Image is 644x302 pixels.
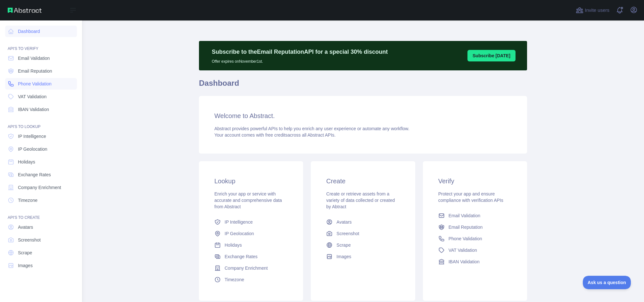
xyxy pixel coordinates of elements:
h3: Welcome to Abstract. [214,111,512,120]
h3: Verify [438,177,512,186]
p: Offer expires on November 1st. [212,56,388,64]
span: Company Enrichment [18,184,61,191]
a: Email Validation [5,52,77,64]
span: IP Geolocation [225,230,254,237]
a: Email Reputation [436,221,514,233]
a: Timezone [5,195,77,206]
h3: Create [326,177,400,186]
span: Email Reputation [449,224,483,230]
div: API'S TO VERIFY [5,38,77,51]
span: IP Intelligence [18,133,46,139]
a: IP Intelligence [5,131,77,142]
a: Avatars [5,221,77,233]
span: Invite users [585,7,609,14]
span: Protect your app and ensure compliance with verification APIs [438,191,503,203]
a: Holidays [5,156,77,168]
span: Avatars [336,219,351,225]
span: Company Enrichment [225,265,268,271]
a: Dashboard [5,26,77,37]
p: Subscribe to the Email Reputation API for a special 30 % discount [212,47,388,56]
a: IBAN Validation [5,104,77,115]
div: API'S TO CREATE [5,207,77,220]
span: Email Validation [449,212,480,219]
span: Avatars [18,224,33,230]
span: Timezone [225,276,244,283]
a: Screenshot [5,234,77,246]
span: Email Validation [18,55,50,61]
span: free credits [265,132,287,138]
span: Holidays [225,242,242,248]
h3: Lookup [214,177,288,186]
a: IP Geolocation [5,143,77,155]
h1: Dashboard [199,78,527,93]
a: Company Enrichment [5,182,77,193]
a: Scrape [5,247,77,258]
span: Phone Validation [18,81,52,87]
span: Screenshot [18,237,41,243]
span: VAT Validation [18,93,46,100]
span: IBAN Validation [18,106,49,113]
iframe: Toggle Customer Support [583,276,631,289]
a: Email Reputation [5,65,77,77]
span: VAT Validation [449,247,477,253]
a: Email Validation [436,210,514,221]
a: VAT Validation [436,244,514,256]
a: Holidays [212,239,290,251]
a: Avatars [324,216,402,228]
span: Your account comes with across all Abstract APIs. [214,132,335,138]
span: Timezone [18,197,37,203]
span: Screenshot [336,230,359,237]
a: VAT Validation [5,91,77,102]
a: IP Intelligence [212,216,290,228]
span: Email Reputation [18,68,52,74]
span: Phone Validation [449,235,482,242]
a: IBAN Validation [436,256,514,267]
a: Scrape [324,239,402,251]
span: Exchange Rates [225,253,258,260]
a: Images [324,251,402,262]
span: Images [336,253,351,260]
img: Abstract API [8,8,42,13]
a: IP Geolocation [212,228,290,239]
a: Phone Validation [436,233,514,244]
a: Images [5,260,77,271]
a: Exchange Rates [212,251,290,262]
button: Subscribe [DATE] [467,50,516,61]
span: Images [18,262,33,269]
span: IP Geolocation [18,146,47,152]
a: Phone Validation [5,78,77,90]
a: Screenshot [324,228,402,239]
span: Holidays [18,159,35,165]
span: Create or retrieve assets from a variety of data collected or created by Abtract [326,191,395,209]
a: Company Enrichment [212,262,290,274]
button: Invite users [574,5,611,15]
span: Abstract provides powerful APIs to help you enrich any user experience or automate any workflow. [214,126,409,131]
span: Exchange Rates [18,171,51,178]
span: Scrape [336,242,351,248]
span: Scrape [18,250,32,256]
div: API'S TO LOOKUP [5,116,77,129]
a: Timezone [212,274,290,285]
a: Exchange Rates [5,169,77,180]
span: IP Intelligence [225,219,253,225]
span: IBAN Validation [449,258,480,265]
span: Enrich your app or service with accurate and comprehensive data from Abstract [214,191,282,209]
